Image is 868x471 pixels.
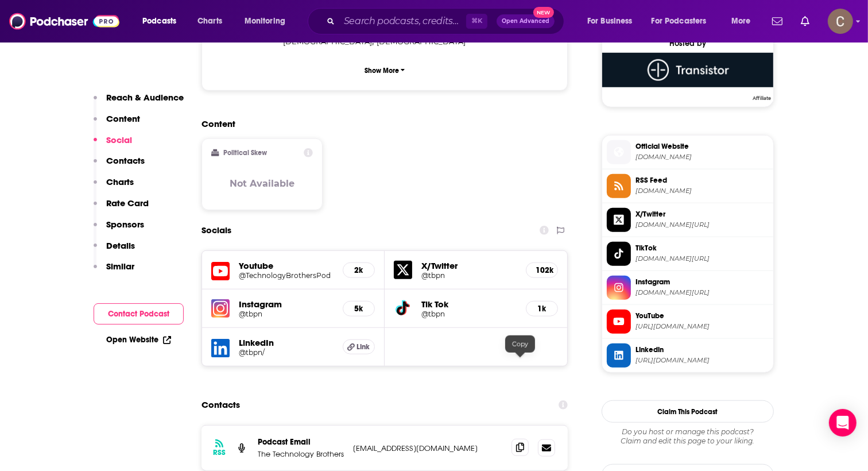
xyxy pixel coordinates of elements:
[224,149,268,157] h2: Political Skew
[828,9,853,34] img: User Profile
[602,400,774,423] button: Claim This Podcast
[635,345,769,355] span: Linkedin
[352,265,365,275] h5: 2k
[377,37,466,46] span: [DEMOGRAPHIC_DATA]
[190,12,229,30] a: Charts
[607,310,769,334] a: YouTube[URL][DOMAIN_NAME]
[536,304,548,314] h5: 1k
[829,409,857,437] div: Open Intercom Messenger
[353,443,502,453] p: [EMAIL_ADDRESS][DOMAIN_NAME]
[258,449,344,459] p: The Technology Brothers
[579,12,647,30] button: open menu
[201,118,559,129] h2: Content
[602,53,773,100] a: Transistor
[258,437,344,447] p: Podcast Email
[607,140,769,164] a: Official Website[DOMAIN_NAME]
[230,178,294,189] h3: Not Available
[94,240,135,261] button: Details
[352,304,365,314] h5: 5k
[239,348,334,357] a: @tbpn/
[106,335,171,345] a: Open Website
[635,311,769,321] span: YouTube
[237,12,300,30] button: open menu
[106,155,145,166] p: Contacts
[602,38,773,48] div: Hosted by
[635,221,769,229] span: twitter.com/tbpn
[502,18,549,24] span: Open Advanced
[828,9,853,34] button: Show profile menu
[357,342,370,352] span: Link
[635,277,769,287] span: Instagram
[239,337,334,348] h5: LinkedIn
[505,335,535,353] div: Copy
[94,219,144,240] button: Sponsors
[213,448,226,457] h3: RSS
[828,9,853,34] span: Logged in as clay.bolton
[635,356,769,365] span: https://www.linkedin.com/company/tbpn/
[607,242,769,266] a: TikTok[DOMAIN_NAME][URL]
[211,299,230,318] img: iconImage
[635,254,769,263] span: tiktok.com/@tbpn
[106,240,135,251] p: Details
[106,219,144,230] p: Sponsors
[635,175,769,186] span: RSS Feed
[607,343,769,368] a: Linkedin[URL][DOMAIN_NAME]
[106,198,149,209] p: Rate Card
[239,310,334,318] a: @tbpn
[602,427,774,446] div: Claim and edit this page to your liking.
[106,261,134,272] p: Similar
[421,260,517,271] h5: X/Twitter
[652,13,707,29] span: For Podcasters
[602,53,773,87] img: Transistor
[9,10,119,32] img: Podchaser - Follow, Share and Rate Podcasts
[201,394,240,416] h2: Contacts
[94,176,134,198] button: Charts
[365,67,399,75] p: Show More
[607,276,769,300] a: Instagram[DOMAIN_NAME][URL]
[466,14,487,29] span: ⌘ K
[283,37,372,46] span: [DEMOGRAPHIC_DATA]
[536,265,548,275] h5: 102k
[768,11,787,31] a: Show notifications dropdown
[635,322,769,331] span: https://www.youtube.com/@TechnologyBrothersPod
[134,12,191,30] button: open menu
[635,288,769,297] span: instagram.com/tbpn
[533,7,554,18] span: New
[607,208,769,232] a: X/Twitter[DOMAIN_NAME][URL]
[587,13,633,29] span: For Business
[94,92,184,113] button: Reach & Audience
[635,243,769,253] span: TikTok
[602,427,774,437] span: Do you host or manage this podcast?
[245,13,285,29] span: Monitoring
[94,134,132,156] button: Social
[607,174,769,198] a: RSS Feed[DOMAIN_NAME]
[94,113,140,134] button: Content
[94,155,145,176] button: Contacts
[239,271,334,280] a: @TechnologyBrothersPod
[421,271,517,280] a: @tbpn
[94,303,184,325] button: Contact Podcast
[106,92,184,103] p: Reach & Audience
[94,261,134,282] button: Similar
[142,13,176,29] span: Podcasts
[723,12,765,30] button: open menu
[635,209,769,219] span: X/Twitter
[796,11,814,31] a: Show notifications dropdown
[421,310,517,318] a: @tbpn
[106,113,140,124] p: Content
[319,8,575,34] div: Search podcasts, credits, & more...
[211,60,558,81] button: Show More
[106,134,132,145] p: Social
[197,13,222,29] span: Charts
[644,12,723,30] button: open menu
[339,12,466,30] input: Search podcasts, credits, & more...
[239,299,334,310] h5: Instagram
[635,187,769,195] span: feeds.transistor.fm
[343,339,375,354] a: Link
